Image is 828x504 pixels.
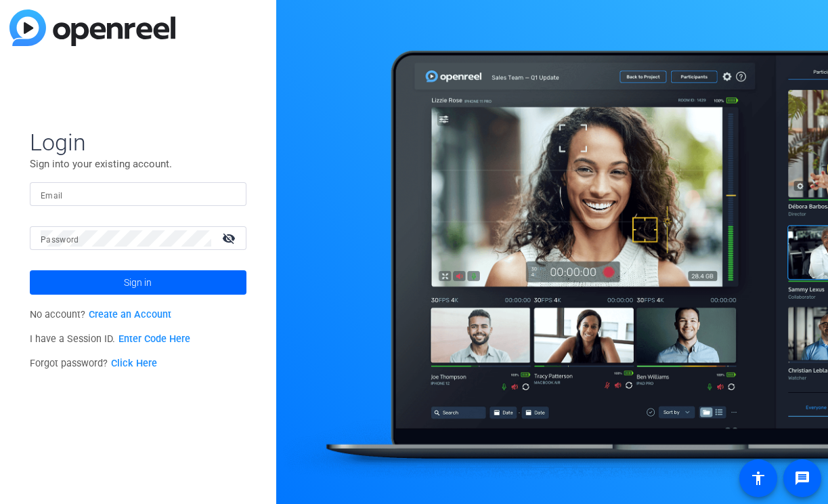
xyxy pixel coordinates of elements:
p: Sign into your existing account. [30,156,246,171]
a: Click Here [111,358,157,369]
a: Enter Code Here [118,333,190,345]
a: Create an Account [89,309,171,320]
mat-icon: accessibility [750,470,766,486]
mat-label: Email [41,191,63,201]
mat-icon: message [794,470,810,486]
span: No account? [30,309,171,320]
img: blue-gradient.svg [9,9,175,46]
span: Forgot password? [30,358,157,369]
button: Sign in [30,270,246,295]
input: Enter Email Address [41,186,236,203]
mat-icon: visibility_off [214,228,246,248]
mat-label: Password [41,235,79,245]
span: I have a Session ID. [30,333,190,345]
span: Sign in [124,266,152,299]
span: Login [30,128,246,156]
